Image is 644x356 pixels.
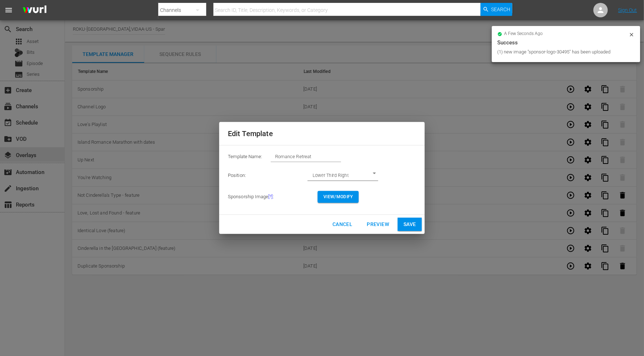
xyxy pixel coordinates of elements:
h2: Edit Template [228,128,416,139]
span: Search [491,3,511,16]
span: Template Name: [228,154,262,159]
img: ans4CAIJ8jUAAAAAAAAAAAAAAAAAAAAAAAAgQb4GAAAAAAAAAAAAAAAAAAAAAAAAJMjXAAAAAAAAAAAAAAAAAAAAAAAAgAT5G... [17,2,52,19]
span: a few seconds ago [504,31,543,37]
span: View/Modify [323,193,353,201]
span: Save [403,220,416,229]
button: View/Modify [318,191,359,203]
td: Sponsorship Image : [228,185,318,209]
button: Save [398,218,422,231]
span: Cancel [332,220,352,229]
span: Preview [367,220,389,229]
button: Preview [361,218,395,231]
td: Position: [228,166,318,185]
button: Cancel [327,218,358,231]
span: Updating the image takes effect immediately, regardless of whether the template is saved [268,194,273,199]
div: (1) new image "sponsor-logo-30495" has been uploaded [498,48,627,56]
span: menu [4,6,13,14]
div: Success [498,38,635,47]
a: Sign Out [618,7,637,13]
div: Lower Third Right [308,170,378,181]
